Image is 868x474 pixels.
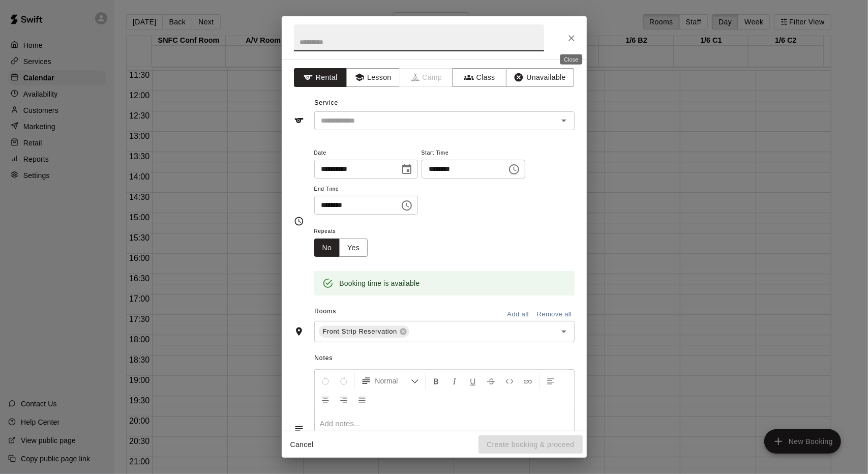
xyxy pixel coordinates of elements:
button: Open [557,324,571,339]
button: Format Strikethrough [483,372,500,390]
div: Front Strip Reservation [319,325,410,338]
svg: Service [294,115,304,126]
svg: Notes [294,424,304,434]
span: Camps can only be created in the Services page [400,68,454,87]
button: Formatting Options [357,372,423,390]
span: End Time [314,183,418,196]
button: Rental [294,68,347,87]
button: Left Align [542,372,559,390]
button: Cancel [286,435,318,454]
button: Format Underline [464,372,482,390]
button: No [314,239,340,257]
span: Service [314,99,338,106]
span: Normal [375,376,411,386]
span: Repeats [314,225,376,239]
button: Open [557,113,571,128]
svg: Timing [294,216,304,226]
button: Redo [335,372,352,390]
div: outlined button group [314,239,368,257]
div: Booking time is available [340,274,420,292]
span: Notes [314,350,574,367]
button: Format Italics [446,372,463,390]
button: Add all [502,307,534,322]
button: Center Align [317,390,334,408]
button: Format Bold [428,372,445,390]
span: Date [314,146,418,160]
button: Yes [339,239,368,257]
button: Insert Code [501,372,518,390]
button: Insert Link [519,372,536,390]
span: Start Time [422,146,525,160]
button: Justify Align [353,390,371,408]
svg: Rooms [294,327,304,337]
button: Remove all [534,307,575,322]
span: Front Strip Reservation [319,327,402,337]
button: Choose time, selected time is 2:00 PM [397,195,417,216]
button: Choose time, selected time is 1:30 PM [504,159,524,180]
span: Rooms [314,308,336,315]
div: Close [560,54,582,65]
button: Close [562,29,581,47]
button: Choose date, selected date is Aug 13, 2025 [397,159,417,180]
button: Lesson [346,68,400,87]
button: Class [453,68,506,87]
button: Right Align [335,390,352,408]
button: Unavailable [506,68,574,87]
button: Undo [317,372,334,390]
